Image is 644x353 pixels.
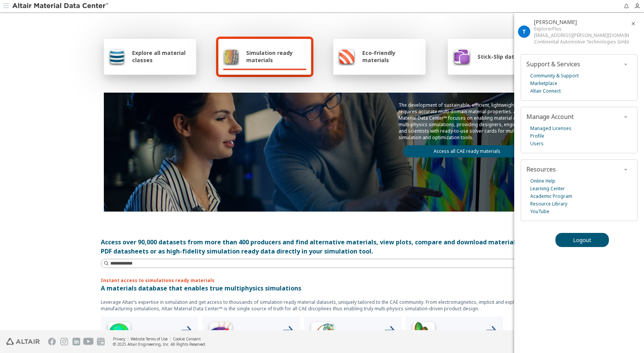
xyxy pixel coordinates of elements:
[530,140,544,148] a: Users
[534,39,629,45] div: Continental Automotive Technologies GmbH
[526,165,556,173] span: Resources
[113,342,206,347] div: © 2025 Altair Engineering, Inc. All Rights Reserved.
[530,87,561,95] a: Altair Connect
[573,236,591,244] span: Logout
[205,319,236,350] img: Low Frequency Icon
[530,80,557,87] a: Marketplace
[362,49,421,64] span: Eco-Friendly materials
[12,2,110,10] img: Altair Material Data Center
[223,47,239,66] img: Simulation ready materials
[530,193,572,200] a: Academic Program
[452,47,471,66] img: Stick-Slip database
[526,60,580,68] span: Support & Services
[530,132,544,140] a: Profile
[530,185,565,193] a: Learning Center
[113,336,125,342] a: Privacy
[530,177,555,185] a: Online Help
[555,233,609,247] button: Logout
[246,49,306,64] span: Simulation ready materials
[101,284,544,293] p: A materials database that enables true multiphysics simulations
[101,237,544,256] div: Access over 90,000 datasets from more than 400 producers and find alternative materials, view plo...
[104,319,134,350] img: High Frequency Icon
[173,336,201,342] a: Cookie Consent
[408,319,439,350] img: Crash Analyses Icon
[534,26,629,32] div: ExplorerPlus
[403,145,531,157] a: Access all CAE ready materials
[399,102,536,141] p: The development of sustainable, efficient, lightweight designs requires accurate multi-domain mat...
[131,336,168,342] a: Website Terms of Use
[478,53,531,60] span: Stick-Slip database
[101,299,544,312] p: Leverage Altair’s expertise in simulation and get access to thousands of simulation ready materia...
[534,18,577,26] span: Tamas Krausz
[108,47,126,66] img: Explore all material classes
[530,208,549,215] a: YouTube
[6,338,40,345] img: Altair Engineering
[534,32,629,39] div: [EMAIL_ADDRESS][PERSON_NAME][DOMAIN_NAME]
[526,112,574,121] span: Manage Account
[132,49,192,64] span: Explore all material classes
[530,200,567,208] a: Resource Library
[530,72,579,80] a: Community & Support
[101,277,544,284] p: Instant access to simulations ready materials
[307,319,337,350] img: Structural Analyses Icon
[530,125,571,132] a: Managed Licenses
[338,47,355,66] img: Eco-Friendly materials
[522,28,526,35] span: T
